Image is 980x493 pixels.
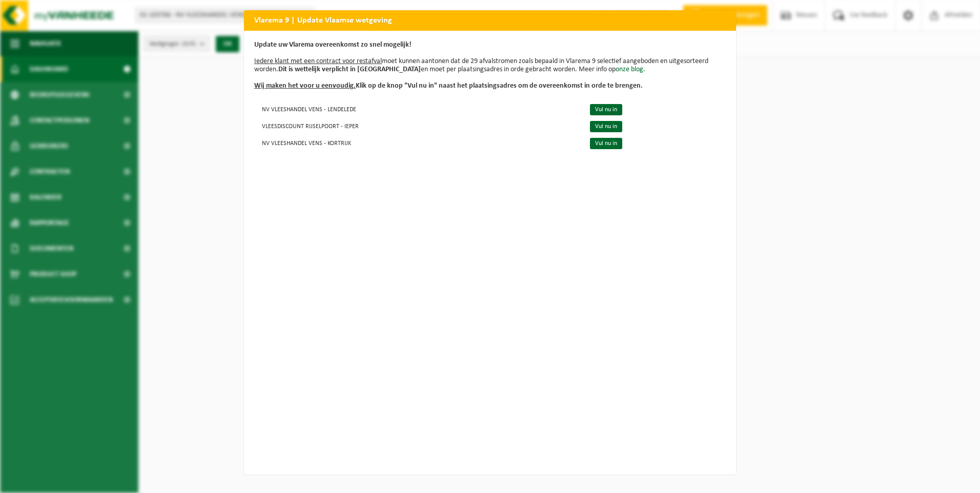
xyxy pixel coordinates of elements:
[254,82,643,90] b: Klik op de knop "Vul nu in" naast het plaatsingsadres om de overeenkomst in orde te brengen.
[254,41,412,49] b: Update uw Vlarema overeenkomst zo snel mogelijk!
[590,138,622,149] a: Vul nu in
[254,134,581,151] td: NV VLEESHANDEL VENS - KORTRIJK
[278,66,421,73] b: Dit is wettelijk verplicht in [GEOGRAPHIC_DATA]
[254,117,581,134] td: VLEESDISCOUNT RIJSELPOORT - IEPER
[590,121,622,132] a: Vul nu in
[254,41,726,90] p: moet kunnen aantonen dat de 29 afvalstromen zoals bepaald in Vlarema 9 selectief aangeboden en ui...
[254,57,382,65] u: Iedere klant met een contract voor restafval
[590,104,622,115] a: Vul nu in
[254,82,356,90] u: Wij maken het voor u eenvoudig.
[254,100,581,117] td: NV VLEESHANDEL VENS - LENDELEDE
[244,10,736,30] h2: Vlarema 9 | Update Vlaamse wetgeving
[616,66,645,73] a: onze blog.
